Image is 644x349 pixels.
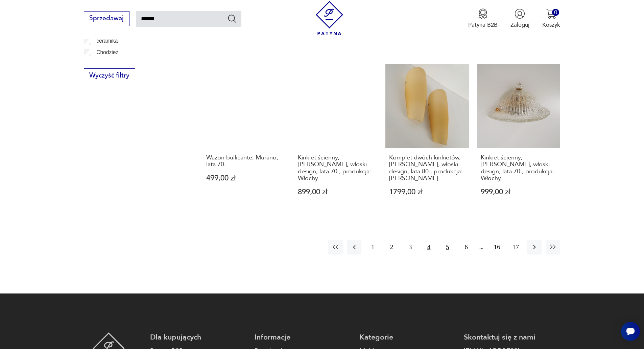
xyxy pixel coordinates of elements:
p: Skontaktuj się z nami [464,332,560,342]
img: Ikonka użytkownika [515,8,525,19]
button: 6 [459,240,473,254]
button: Sprzedawaj [84,11,129,26]
img: Ikona koszyka [546,8,556,19]
button: 2 [384,240,399,254]
p: Patyna B2B [468,21,498,29]
p: 999,00 zł [481,189,557,196]
p: 1799,00 zł [389,189,465,196]
p: Chodzież [96,48,118,57]
div: 0 [552,9,559,16]
iframe: Smartsupp widget button [621,322,640,341]
button: 16 [490,240,504,254]
p: 499,00 zł [206,175,282,182]
a: Kinkiet ścienny, szkło Murano, włoski design, lata 70., produkcja: WłochyKinkiet ścienny, [PERSON... [477,64,560,211]
a: Komplet dwóch kinkietów, szkło Murano, włoski design, lata 80., produkcja: VictoriaKomplet dwóch ... [385,64,469,211]
button: Patyna B2B [468,8,498,29]
p: 899,00 zł [298,189,374,196]
p: Koszyk [542,21,560,29]
h3: Wazon bullicante, Murano, lata 70. [206,154,282,168]
p: Dla kupujących [150,332,246,342]
a: Ikona medaluPatyna B2B [468,8,498,29]
a: Wazon bullicante, Murano, lata 70.Wazon bullicante, Murano, lata 70.499,00 zł [202,64,286,211]
button: Wyczyść filtry [84,68,135,83]
button: 1 [365,240,380,254]
p: Kategorie [359,332,456,342]
a: Sprzedawaj [84,16,129,22]
h3: Kinkiet ścienny, [PERSON_NAME], włoski design, lata 70., produkcja: Włochy [481,154,557,182]
button: Szukaj [227,14,237,23]
button: 5 [440,240,455,254]
img: Patyna - sklep z meblami i dekoracjami vintage [312,1,347,35]
p: Ćmielów [96,59,117,68]
button: 17 [508,240,523,254]
img: Ikona medalu [478,8,488,19]
h3: Komplet dwóch kinkietów, [PERSON_NAME], włoski design, lata 80., produkcja: [PERSON_NAME] [389,154,465,182]
h3: Kinkiet ścienny, [PERSON_NAME], włoski design, lata 70., produkcja: Włochy [298,154,374,182]
button: 3 [403,240,418,254]
button: 0Koszyk [542,8,560,29]
p: ceramika [96,37,118,45]
p: Zaloguj [510,21,529,29]
button: Zaloguj [510,8,529,29]
button: 4 [422,240,436,254]
a: Kinkiet ścienny, szkło Murano, włoski design, lata 70., produkcja: WłochyKinkiet ścienny, [PERSON... [294,64,378,211]
p: Informacje [255,332,351,342]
